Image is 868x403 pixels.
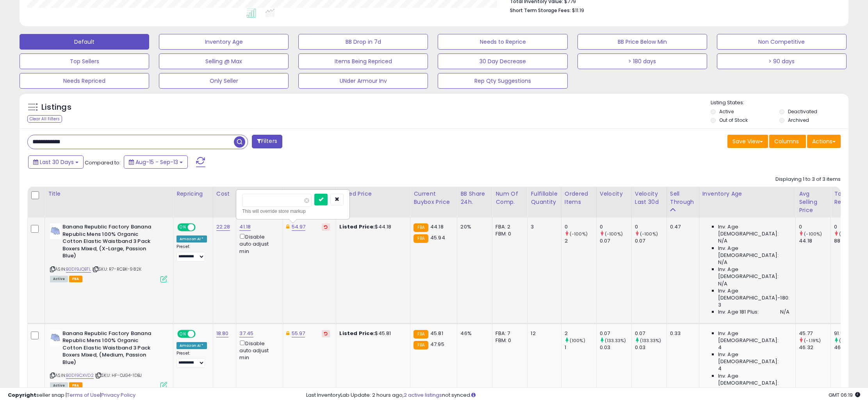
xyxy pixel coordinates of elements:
span: ON [178,330,188,337]
div: 0 [635,223,667,230]
div: FBM: 0 [495,337,521,344]
div: Amazon AI * [176,235,207,243]
div: Amazon AI * [176,342,207,349]
span: FBA [69,276,82,282]
div: Velocity Last 30d [635,190,663,206]
button: Default [20,34,149,50]
div: 0.07 [600,237,631,244]
div: 91.54 [834,330,866,337]
div: 0.47 [670,223,693,230]
label: Active [719,108,734,115]
b: Banana Republic Factory Banana Republic Mens 100% Organic Cotton Elastic Waistband 3 Pack Boxers ... [62,330,157,368]
a: 55.97 [292,330,305,337]
b: Listed Price: [339,330,375,337]
button: Save View [727,135,768,148]
div: 0 [565,223,596,230]
div: Num of Comp. [495,190,524,206]
button: Aug-15 - Sep-13 [124,155,188,169]
span: N/A [718,280,727,287]
span: Inv. Age [DEMOGRAPHIC_DATA]: [718,223,790,237]
div: FBA: 7 [495,330,521,337]
b: Short Term Storage Fees: [510,7,571,14]
div: Total Rev. [834,190,863,206]
div: Disable auto adjust min [239,232,277,255]
a: 22.28 [216,223,230,231]
div: 46% [460,330,486,337]
div: 46.32 [834,344,866,351]
small: (97.63%) [839,337,859,344]
button: Rep Qty Suggestions [438,73,567,89]
button: Selling @ Max [159,53,289,69]
span: Columns [774,137,799,145]
strong: Copyright [8,391,36,399]
a: 41.18 [239,223,251,231]
span: Inv. Age [DEMOGRAPHIC_DATA]: [718,266,790,280]
small: FBA [414,330,428,339]
b: Banana Republic Factory Banana Republic Mens 100% Organic Cotton Elastic Waistband 3 Pack Boxers ... [62,223,157,262]
button: > 180 days [577,53,707,69]
div: 46.32 [799,344,831,351]
div: 0.03 [600,344,631,351]
button: Needs Repriced [20,73,149,89]
small: (-100%) [605,231,623,237]
div: FBA: 2 [495,223,521,230]
button: > 90 days [717,53,847,69]
span: Inv. Age [DEMOGRAPHIC_DATA]: [718,373,790,387]
div: 0.07 [635,330,667,337]
button: BB Price Below Min [577,34,707,50]
div: Displaying 1 to 3 of 3 items [775,176,841,183]
div: Inventory Age [702,190,792,198]
div: Sell Through [670,190,696,206]
label: Deactivated [788,108,817,115]
div: 0.07 [600,330,631,337]
small: (100%) [570,337,585,344]
div: 0 [600,223,631,230]
div: 1 [565,344,596,351]
span: OFF [194,224,207,231]
div: 3 [531,223,555,230]
button: Top Sellers [20,53,149,69]
button: Needs to Reprice [438,34,567,50]
button: Only Seller [159,73,289,89]
span: 2025-10-14 06:19 GMT [829,391,860,399]
button: Non Competitive [717,34,847,50]
a: Terms of Use [67,391,100,399]
button: Actions [807,135,841,148]
div: 2 [565,330,596,337]
span: 4 [718,344,722,351]
span: Compared to: [85,159,121,166]
div: Ordered Items [565,190,593,206]
span: N/A [718,259,727,266]
div: 0 [799,223,831,230]
small: (133.33%) [605,337,626,344]
button: BB Drop in 7d [298,34,428,50]
label: Archived [788,117,809,123]
div: Preset: [176,244,207,262]
span: Last 30 Days [40,158,74,166]
small: FBA [414,223,428,232]
div: 2 [565,237,596,244]
a: 2 active listings [404,391,442,399]
div: 0.03 [635,344,667,351]
a: 54.97 [292,223,306,231]
a: B0D19JQBTL [66,266,91,273]
img: 318SIJ9kOBL._SL40_.jpg [50,330,61,346]
div: $45.81 [339,330,404,337]
span: 44.18 [430,223,444,230]
img: 318SIJ9kOBL._SL40_.jpg [50,223,61,239]
small: FBA [414,341,428,350]
small: (-100%) [839,231,857,237]
span: Inv. Age [DEMOGRAPHIC_DATA]-180: [718,287,790,301]
div: Fulfillable Quantity [531,190,558,206]
button: 30 Day Decrease [438,53,567,69]
div: FBM: 0 [495,230,521,237]
span: 3 [718,301,721,308]
span: Inv. Age 181 Plus: [718,308,759,316]
button: Items Being Repriced [298,53,428,69]
div: Listed Price [339,190,407,198]
h5: Listings [41,102,71,113]
div: Repricing [176,190,210,198]
div: This will override store markup [242,207,344,215]
span: | SKU: R7-RCBK-982K [92,266,141,272]
small: (-100%) [804,231,822,237]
